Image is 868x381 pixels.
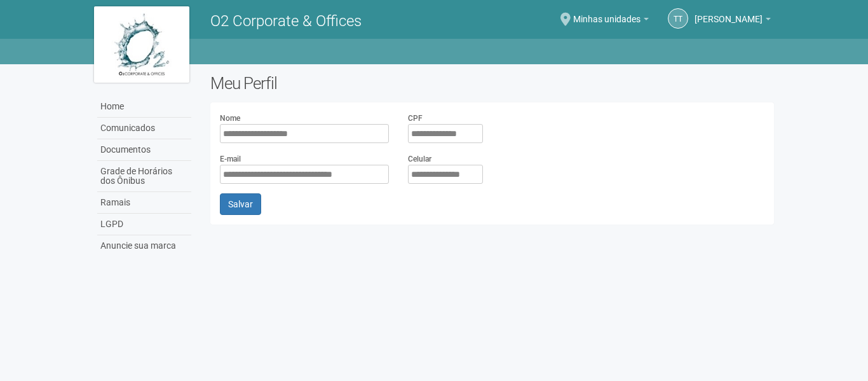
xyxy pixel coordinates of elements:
[97,118,191,139] a: Comunicados
[97,161,191,192] a: Grade de Horários dos Ônibus
[668,8,688,29] a: TT
[94,6,189,83] img: logo.jpg
[695,2,763,24] span: Thiago Tomaz Botelho
[573,16,649,26] a: Minhas unidades
[97,139,191,161] a: Documentos
[210,74,774,93] h2: Meu Perfil
[220,113,240,124] label: Nome
[97,96,191,118] a: Home
[408,113,423,124] label: CPF
[220,193,261,215] button: Salvar
[695,16,771,26] a: [PERSON_NAME]
[408,153,431,165] label: Celular
[220,153,241,165] label: E-mail
[210,12,362,30] span: O2 Corporate & Offices
[573,2,641,24] span: Minhas unidades
[97,235,191,256] a: Anuncie sua marca
[97,214,191,235] a: LGPD
[97,192,191,214] a: Ramais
